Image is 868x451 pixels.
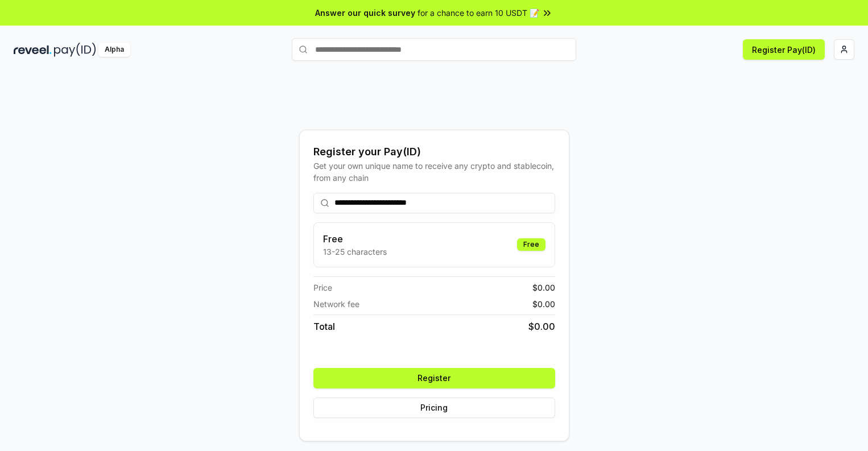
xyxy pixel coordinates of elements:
[323,232,387,246] h3: Free
[313,282,332,293] span: Price
[418,7,539,19] span: for a chance to earn 10 USDT 📝
[313,160,555,184] div: Get your own unique name to receive any crypto and stablecoin, from any chain
[313,368,555,388] button: Register
[315,7,415,19] span: Answer our quick survey
[313,398,555,418] button: Pricing
[532,298,555,310] span: $ 0.00
[743,39,825,60] button: Register Pay(ID)
[54,43,96,57] img: pay_id
[14,43,52,57] img: reveel_dark
[313,144,555,160] div: Register your Pay(ID)
[98,43,130,57] div: Alpha
[517,238,545,251] div: Free
[528,320,555,333] span: $ 0.00
[323,246,387,258] p: 13-25 characters
[313,298,359,310] span: Network fee
[532,282,555,293] span: $ 0.00
[313,320,335,333] span: Total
